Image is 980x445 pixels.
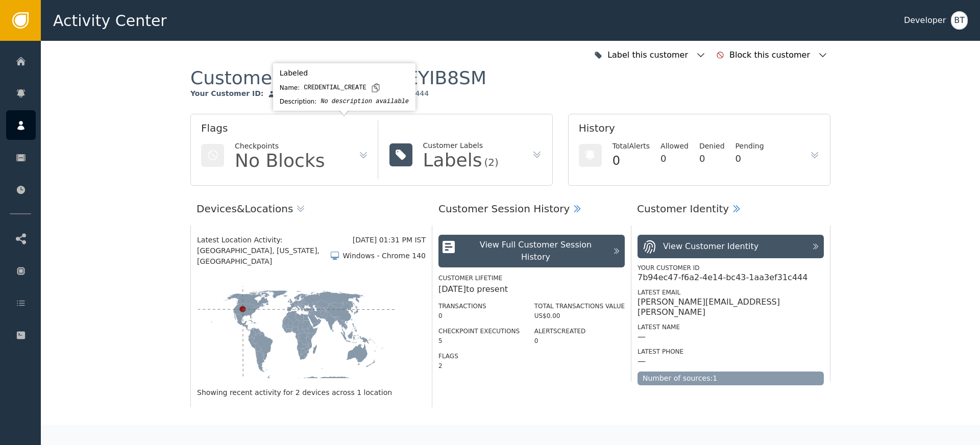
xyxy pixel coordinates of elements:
[423,140,499,151] div: Customer Labels
[638,332,646,342] div: —
[638,323,824,332] div: Latest Name
[438,311,520,320] div: 0
[612,152,650,170] div: 0
[736,152,764,165] div: 0
[951,11,968,30] button: BT
[53,9,167,32] span: Activity Center
[280,97,316,106] div: Description:
[592,44,708,66] button: Label this customer
[342,251,426,261] div: Windows - Chrome 140
[197,387,426,398] div: Showing recent activity for 2 devices across 1 location
[438,283,625,295] div: [DATE] to present
[280,83,300,92] div: Name:
[197,201,293,216] div: Devices & Locations
[663,240,758,253] div: View Customer Identity
[197,235,353,245] div: Latest Location Activity:
[534,336,625,345] div: 0
[638,347,824,356] div: Latest Phone
[579,120,820,141] div: History
[438,201,570,216] div: Customer Session History
[438,235,625,267] button: View Full Customer Session History
[423,151,482,169] div: Labels
[464,239,607,263] div: View Full Customer Session History
[729,49,813,61] div: Block this customer
[190,66,486,89] div: Customer :
[638,356,646,366] div: —
[638,235,824,258] button: View Customer Identity
[699,141,725,152] div: Denied
[235,141,325,152] div: Checkpoints
[638,263,824,273] div: Your Customer ID
[321,97,409,106] div: No description available
[438,361,520,370] div: 2
[484,157,498,167] div: (2)
[736,141,764,152] div: Pending
[714,44,830,66] button: Block this customer
[438,336,520,345] div: 5
[197,245,330,267] span: [GEOGRAPHIC_DATA], [US_STATE], [GEOGRAPHIC_DATA]
[201,120,369,141] div: Flags
[304,83,366,92] div: CREDENTIAL_CREATE
[638,372,824,385] div: Number of sources: 1
[638,273,807,283] div: 7b94ec47-f6a2-4e14-bc43-1aa3ef31c444
[353,235,426,245] div: [DATE] 01:31 PM IST
[660,152,689,165] div: 0
[235,152,325,170] div: No Blocks
[534,311,625,320] div: US$0.00
[534,328,586,335] label: Alerts Created
[638,288,824,297] div: Latest Email
[438,275,502,282] label: Customer Lifetime
[534,303,625,310] label: Total Transactions Value
[280,68,409,79] div: Labeled
[904,14,946,27] div: Developer
[438,353,458,360] label: Flags
[699,152,725,165] div: 0
[638,297,824,317] div: [PERSON_NAME][EMAIL_ADDRESS][PERSON_NAME]
[438,328,520,335] label: Checkpoint Executions
[607,49,691,61] div: Label this customer
[190,89,263,98] div: Your Customer ID :
[612,141,650,152] div: Total Alerts
[660,141,689,152] div: Allowed
[637,201,729,216] div: Customer Identity
[438,303,486,310] label: Transactions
